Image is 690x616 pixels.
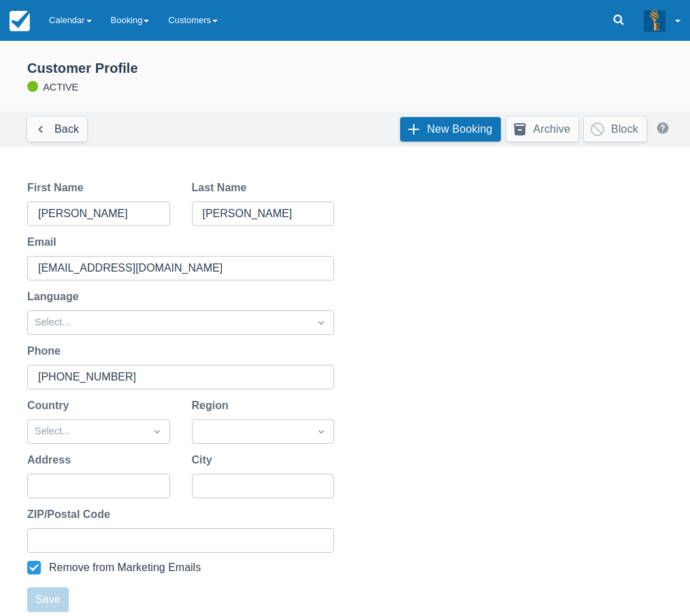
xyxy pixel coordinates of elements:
a: Back [27,117,87,142]
div: ACTIVE [11,60,679,95]
div: Customer Profile [27,60,679,77]
label: Phone [27,343,66,359]
div: Remove from Marketing Emails [49,561,201,574]
label: Language [27,289,84,305]
span: Dropdown icon [314,425,328,438]
label: City [192,452,218,468]
label: Last Name [192,180,252,196]
div: Select... [35,315,302,330]
button: Archive [506,117,578,142]
label: Region [192,398,234,414]
label: ZIP/Postal Code [27,506,116,523]
a: New Booking [400,117,501,142]
span: Dropdown icon [314,316,328,329]
label: Email [27,234,62,250]
span: Dropdown icon [150,425,164,438]
label: First Name [27,180,89,196]
label: Address [27,452,76,468]
button: Block [584,117,646,142]
label: Country [27,398,74,414]
img: A3 [644,10,666,31]
img: checkfront-main-nav-mini-logo.png [10,11,30,31]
